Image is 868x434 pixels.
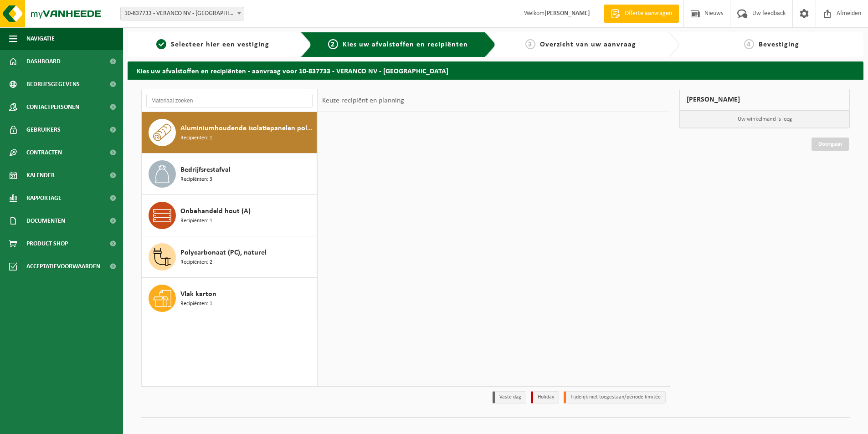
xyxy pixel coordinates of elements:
[142,278,317,319] button: Vlak karton Recipiënten: 1
[132,39,293,50] a: 1Selecteer hier een vestiging
[564,391,666,403] li: Tijdelijk niet toegestaan/période limitée
[26,27,55,50] span: Navigatie
[540,41,636,48] span: Overzicht van uw aanvraag
[180,300,212,308] span: Recipiënten: 1
[604,5,679,23] a: Offerte aanvragen
[120,7,244,20] span: 10-837733 - VERANCO NV - SINT-NIKLAAS
[679,89,850,111] div: [PERSON_NAME]
[142,112,317,153] button: Aluminiumhoudende isolatiepanelen polyurethaan (PU) Recipiënten: 1
[26,232,68,255] span: Product Shop
[156,39,166,49] span: 1
[26,255,100,278] span: Acceptatievoorwaarden
[544,10,590,17] strong: [PERSON_NAME]
[180,134,212,143] span: Recipiënten: 1
[26,50,61,73] span: Dashboard
[812,138,849,151] a: Doorgaan
[26,209,65,232] span: Documenten
[328,39,338,49] span: 2
[680,111,849,128] p: Uw winkelmand is leeg
[180,164,231,175] span: Bedrijfsrestafval
[26,141,62,164] span: Contracten
[121,7,244,20] span: 10-837733 - VERANCO NV - SINT-NIKLAAS
[128,61,863,79] h2: Kies uw afvalstoffen en recipiënten - aanvraag voor 10-837733 - VERANCO NV - [GEOGRAPHIC_DATA]
[26,96,79,118] span: Contactpersonen
[493,391,526,403] li: Vaste dag
[180,289,216,300] span: Vlak karton
[142,195,317,236] button: Onbehandeld hout (A) Recipiënten: 1
[180,258,212,267] span: Recipiënten: 2
[171,41,269,48] span: Selecteer hier een vestiging
[622,9,674,18] span: Offerte aanvragen
[26,187,62,209] span: Rapportage
[759,41,799,48] span: Bevestiging
[26,118,61,141] span: Gebruikers
[525,39,535,49] span: 3
[26,164,55,187] span: Kalender
[180,247,267,258] span: Polycarbonaat (PC), naturel
[343,41,468,48] span: Kies uw afvalstoffen en recipiënten
[26,73,80,96] span: Bedrijfsgegevens
[180,206,251,217] span: Onbehandeld hout (A)
[142,153,317,195] button: Bedrijfsrestafval Recipiënten: 3
[180,175,212,184] span: Recipiënten: 3
[142,236,317,278] button: Polycarbonaat (PC), naturel Recipiënten: 2
[146,94,313,107] input: Materiaal zoeken
[531,391,559,403] li: Holiday
[318,89,409,112] div: Keuze recipiënt en planning
[180,217,212,225] span: Recipiënten: 1
[744,39,754,49] span: 4
[180,123,314,134] span: Aluminiumhoudende isolatiepanelen polyurethaan (PU)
